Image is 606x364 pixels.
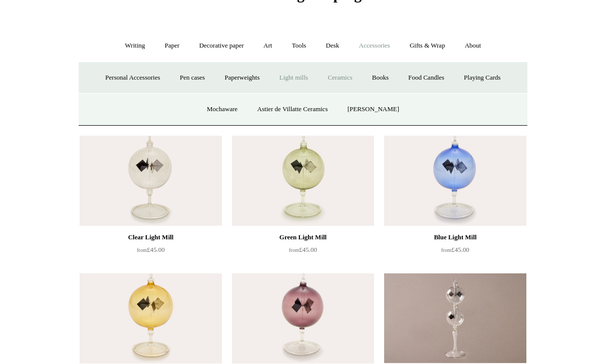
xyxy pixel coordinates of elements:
[319,65,361,91] a: Ceramics
[137,246,165,253] span: £45.00
[156,33,189,59] a: Paper
[317,33,349,59] a: Desk
[80,231,222,272] a: Clear Light Mill from£45.00
[289,247,299,253] span: from
[80,136,222,226] img: Clear Light Mill
[384,136,526,226] img: Blue Light Mill
[80,273,222,363] a: Yellow Light Mill Yellow Light Mill
[82,231,219,243] div: Clear Light Mill
[232,273,374,363] a: Pink Light Mill Pink Light Mill
[234,231,372,243] div: Green Light Mill
[350,33,399,59] a: Accessories
[283,33,316,59] a: Tools
[289,246,317,253] span: £45.00
[384,273,526,363] img: Double Clear Light Mill
[80,136,222,226] a: Clear Light Mill Clear Light Mill
[80,273,222,363] img: Yellow Light Mill
[339,96,408,123] a: [PERSON_NAME]
[254,33,281,59] a: Art
[198,96,246,123] a: Mochaware
[270,65,317,91] a: Light mills
[232,136,374,226] img: Green Light Mill
[441,246,469,253] span: £45.00
[248,96,337,123] a: Astier de Villatte Ceramics
[399,65,453,91] a: Food Candles
[384,136,526,226] a: Blue Light Mill Blue Light Mill
[232,136,374,226] a: Green Light Mill Green Light Mill
[441,247,451,253] span: from
[137,247,147,253] span: from
[363,65,398,91] a: Books
[215,65,268,91] a: Paperweights
[401,33,454,59] a: Gifts & Wrap
[190,33,253,59] a: Decorative paper
[171,65,214,91] a: Pen cases
[384,273,526,363] a: Double Clear Light Mill Double Clear Light Mill
[232,273,374,363] img: Pink Light Mill
[116,33,154,59] a: Writing
[96,65,169,91] a: Personal Accessories
[387,231,524,243] div: Blue Light Mill
[455,65,509,91] a: Playing Cards
[456,33,490,59] a: About
[232,231,374,272] a: Green Light Mill from£45.00
[384,231,526,272] a: Blue Light Mill from£45.00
